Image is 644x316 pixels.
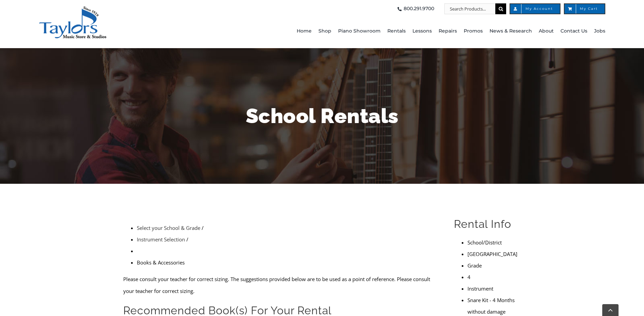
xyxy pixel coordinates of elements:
[490,14,532,48] a: News & Research
[517,7,553,11] span: My Account
[137,236,185,243] a: Instrument Selection
[395,3,434,14] a: 800.291.9700
[186,14,605,48] nav: Main Menu
[412,14,432,48] a: Lessons
[594,26,605,37] span: Jobs
[338,26,381,37] span: Piano Showroom
[387,14,406,48] a: Rentals
[297,26,312,37] span: Home
[571,7,598,11] span: My Cart
[202,224,204,231] span: /
[404,3,434,14] span: 800.291.9700
[539,14,554,48] a: About
[186,3,605,14] nav: Top Right
[123,273,438,296] p: Please consult your teacher for correct sizing. The suggestions provided below are to be used as ...
[137,257,438,268] li: Books & Accessories
[467,283,521,294] li: Instrument
[464,14,483,48] a: Promos
[510,3,560,14] a: My Account
[412,26,432,37] span: Lessons
[560,26,587,37] span: Contact Us
[464,26,483,37] span: Promos
[560,14,587,48] a: Contact Us
[439,26,457,37] span: Repairs
[318,14,331,48] a: Shop
[338,14,381,48] a: Piano Showroom
[439,14,457,48] a: Repairs
[467,271,521,283] li: 4
[467,248,521,260] li: [GEOGRAPHIC_DATA]
[387,26,406,37] span: Rentals
[186,236,188,243] span: /
[124,102,521,130] h1: School Rentals
[137,224,200,231] a: Select your School & Grade
[454,217,521,231] h2: Rental Info
[539,26,554,37] span: About
[467,260,521,271] li: Grade
[467,237,521,248] li: School/District
[444,3,495,14] input: Search Products...
[297,14,312,48] a: Home
[495,3,506,14] input: Search
[318,26,331,37] span: Shop
[490,26,532,37] span: News & Research
[594,14,605,48] a: Jobs
[39,5,107,12] a: taylors-music-store-west-chester
[564,3,605,14] a: My Cart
